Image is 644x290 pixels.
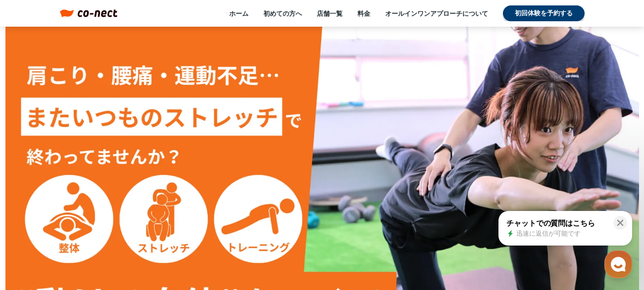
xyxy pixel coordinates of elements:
a: 料金 [357,9,370,18]
a: 店舗一覧 [317,9,343,18]
a: 初回体験を予約する [503,5,585,21]
a: 初めての方へ [263,9,302,18]
a: ホーム [229,9,248,18]
a: オールインワンアプローチについて [385,9,488,18]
